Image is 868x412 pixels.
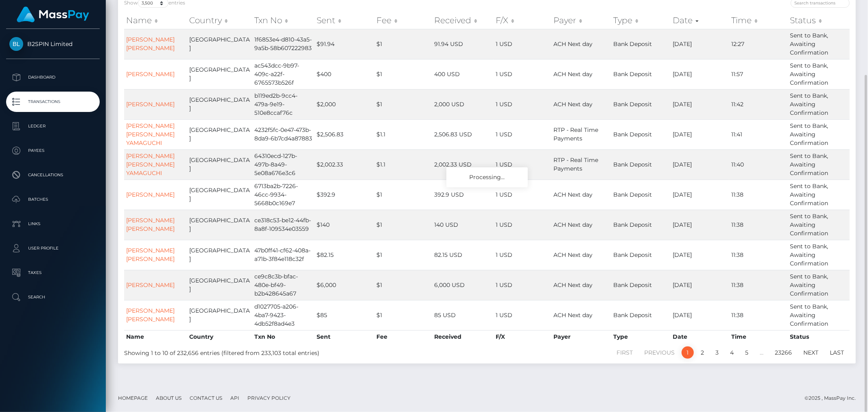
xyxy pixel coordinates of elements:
[494,300,551,330] td: 1 USD
[729,240,788,270] td: 11:38
[612,149,671,180] td: Bank Deposit
[252,119,315,149] td: 4232f5fc-0e47-473b-8da9-6b7cd4a87883
[186,392,225,404] a: Contact Us
[494,89,551,119] td: 1 USD
[612,330,671,343] th: Type
[612,210,671,240] td: Bank Deposit
[729,29,788,59] td: 12:27
[126,152,175,177] a: [PERSON_NAME] [PERSON_NAME] YAMAGUCHI
[551,12,612,28] th: Payer: activate to sort column ascending
[788,330,850,343] th: Status
[553,251,593,259] span: ACH Next day
[374,59,432,89] td: $1
[729,210,788,240] td: 11:38
[729,149,788,180] td: 11:40
[741,346,753,359] a: 5
[825,346,848,359] a: Last
[187,240,252,270] td: [GEOGRAPHIC_DATA]
[432,300,494,330] td: 85 USD
[799,346,823,359] a: Next
[124,330,187,343] th: Name
[6,287,100,307] a: Search
[494,59,551,89] td: 1 USD
[252,149,315,180] td: 64310ecd-127b-497b-8a49-5e08a676e3c6
[252,180,315,210] td: 6713ba2b-7226-46cc-9934-5668b0c169e7
[551,330,612,343] th: Payer
[374,240,432,270] td: $1
[6,116,100,136] a: Ledger
[612,300,671,330] td: Bank Deposit
[446,167,528,187] div: Processing...
[788,210,850,240] td: Sent to Bank, Awaiting Confirmation
[6,67,100,88] a: Dashboard
[788,89,850,119] td: Sent to Bank, Awaiting Confirmation
[315,240,374,270] td: $82.15
[126,70,175,78] a: [PERSON_NAME]
[671,270,729,300] td: [DATE]
[788,180,850,210] td: Sent to Bank, Awaiting Confirmation
[9,291,96,303] p: Search
[612,12,671,28] th: Type: activate to sort column ascending
[788,240,850,270] td: Sent to Bank, Awaiting Confirmation
[126,307,175,323] a: [PERSON_NAME] [PERSON_NAME]
[432,330,494,343] th: Received
[126,122,175,147] a: [PERSON_NAME] [PERSON_NAME] YAMAGUCHI
[612,180,671,210] td: Bank Deposit
[612,89,671,119] td: Bank Deposit
[788,270,850,300] td: Sent to Bank, Awaiting Confirmation
[612,270,671,300] td: Bank Deposit
[711,346,723,359] a: 3
[432,240,494,270] td: 82.15 USD
[374,300,432,330] td: $1
[788,59,850,89] td: Sent to Bank, Awaiting Confirmation
[187,29,252,59] td: [GEOGRAPHIC_DATA]
[788,300,850,330] td: Sent to Bank, Awaiting Confirmation
[726,346,738,359] a: 4
[671,240,729,270] td: [DATE]
[788,29,850,59] td: Sent to Bank, Awaiting Confirmation
[187,300,252,330] td: [GEOGRAPHIC_DATA]
[187,59,252,89] td: [GEOGRAPHIC_DATA]
[788,149,850,180] td: Sent to Bank, Awaiting Confirmation
[252,300,315,330] td: d1027705-a206-4ba7-9423-4db52f8ad4e3
[494,270,551,300] td: 1 USD
[671,12,729,28] th: Date: activate to sort column ascending
[252,330,315,343] th: Txn No
[612,119,671,149] td: Bank Deposit
[252,210,315,240] td: ce318c53-be12-44fb-8a8f-109534e03559
[126,217,175,232] a: [PERSON_NAME] [PERSON_NAME]
[6,214,100,234] a: Links
[374,89,432,119] td: $1
[729,330,788,343] th: Time
[9,169,96,181] p: Cancellations
[9,145,96,157] p: Payees
[788,12,850,28] th: Status: activate to sort column ascending
[6,189,100,210] a: Batches
[374,149,432,180] td: $1.1
[115,392,151,404] a: Homepage
[17,7,89,22] img: MassPay Logo
[553,221,593,228] span: ACH Next day
[494,180,551,210] td: 1 USD
[729,180,788,210] td: 11:38
[612,59,671,89] td: Bank Deposit
[432,12,494,28] th: Received: activate to sort column ascending
[187,210,252,240] td: [GEOGRAPHIC_DATA]
[126,101,175,108] a: [PERSON_NAME]
[432,119,494,149] td: 2,506.83 USD
[671,300,729,330] td: [DATE]
[729,12,788,28] th: Time: activate to sort column ascending
[9,193,96,206] p: Batches
[553,281,593,289] span: ACH Next day
[374,119,432,149] td: $1.1
[153,392,185,404] a: About Us
[374,180,432,210] td: $1
[244,392,294,404] a: Privacy Policy
[553,126,598,142] span: RTP - Real Time Payments
[126,281,175,289] a: [PERSON_NAME]
[729,119,788,149] td: 11:41
[315,330,374,343] th: Sent
[729,59,788,89] td: 11:57
[729,270,788,300] td: 11:38
[494,119,551,149] td: 1 USD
